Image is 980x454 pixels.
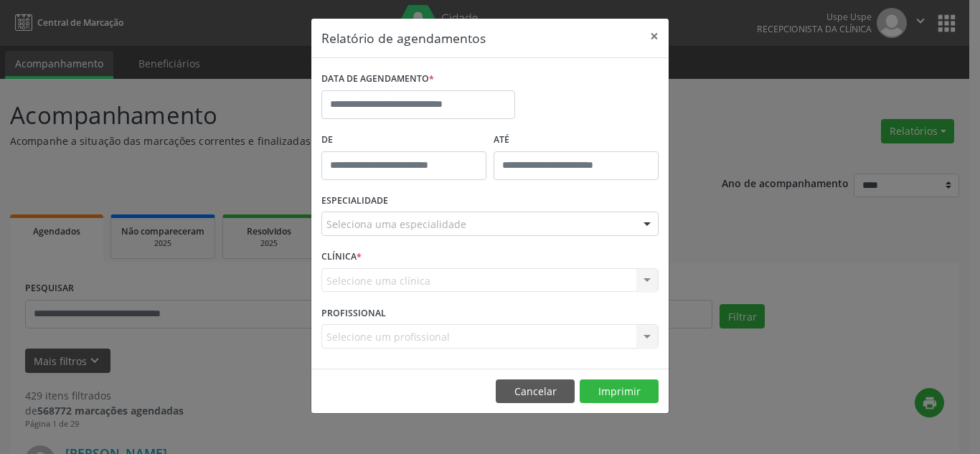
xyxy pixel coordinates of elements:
[494,129,659,151] label: ATÉ
[321,190,388,212] label: ESPECIALIDADE
[580,379,659,404] button: Imprimir
[321,246,362,268] label: CLÍNICA
[321,129,486,151] label: De
[321,302,386,324] label: PROFISSIONAL
[496,379,575,404] button: Cancelar
[640,19,669,54] button: Close
[326,217,466,232] span: Seleciona uma especialidade
[321,68,434,90] label: DATA DE AGENDAMENTO
[321,29,486,47] h5: Relatório de agendamentos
